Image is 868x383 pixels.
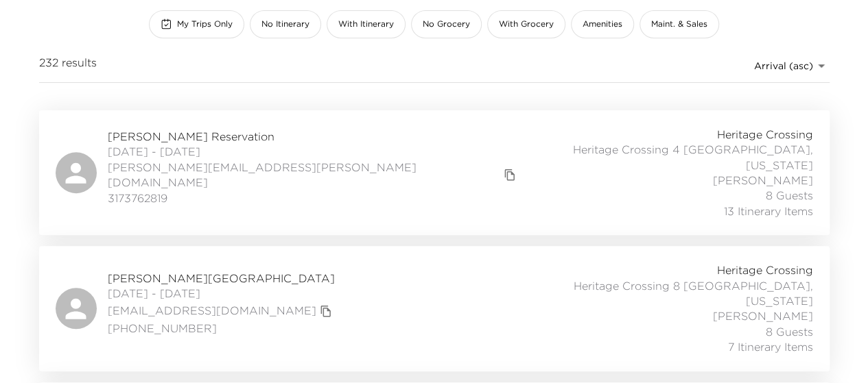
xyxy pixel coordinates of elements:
span: [DATE] - [DATE] [108,144,520,159]
span: My Trips Only [177,18,233,30]
button: copy primary member email [500,165,519,184]
span: 8 Guests [766,324,813,339]
button: copy primary member email [316,301,336,321]
span: Maint. & Sales [651,18,707,30]
span: [PHONE_NUMBER] [108,321,336,336]
span: 13 Itinerary Items [724,203,813,219]
span: Amenities [583,18,622,30]
span: 3173762819 [108,190,520,206]
span: Heritage Crossing [717,127,813,142]
span: [PERSON_NAME][GEOGRAPHIC_DATA] [108,271,336,286]
span: 7 Itinerary Items [728,339,813,354]
span: No Grocery [423,18,470,30]
a: [EMAIL_ADDRESS][DOMAIN_NAME] [108,303,316,318]
a: [PERSON_NAME] Reservation[DATE] - [DATE][PERSON_NAME][EMAIL_ADDRESS][PERSON_NAME][DOMAIN_NAME]cop... [39,110,830,235]
span: Heritage Crossing 4 [GEOGRAPHIC_DATA], [US_STATE] [519,142,812,173]
span: With Itinerary [338,18,394,30]
button: Amenities [571,10,634,38]
span: With Grocery [499,18,554,30]
a: [PERSON_NAME][EMAIL_ADDRESS][PERSON_NAME][DOMAIN_NAME] [108,160,501,190]
button: With Grocery [487,10,565,38]
span: Arrival (asc) [754,60,813,72]
a: [PERSON_NAME][GEOGRAPHIC_DATA][DATE] - [DATE][EMAIL_ADDRESS][DOMAIN_NAME]copy primary member emai... [39,246,830,371]
span: Heritage Crossing [717,262,813,277]
span: [PERSON_NAME] [713,308,813,323]
span: [DATE] - [DATE] [108,286,336,301]
button: No Itinerary [250,10,321,38]
span: 232 results [39,55,97,77]
span: [PERSON_NAME] Reservation [108,129,520,144]
span: No Itinerary [261,18,309,30]
button: With Itinerary [327,10,406,38]
span: 8 Guests [766,188,813,203]
button: Maint. & Sales [640,10,719,38]
button: My Trips Only [149,10,244,38]
span: [PERSON_NAME] [713,173,813,188]
button: No Grocery [411,10,482,38]
span: Heritage Crossing 8 [GEOGRAPHIC_DATA], [US_STATE] [510,278,813,309]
